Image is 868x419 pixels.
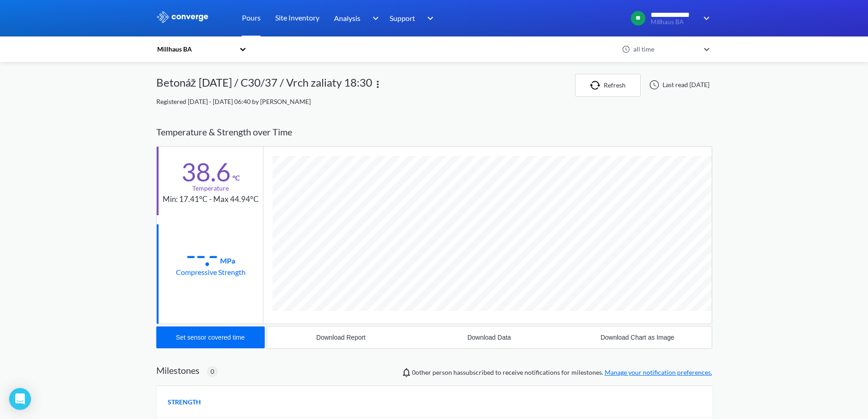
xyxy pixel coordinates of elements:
[168,397,201,407] span: STRENGTH
[467,334,511,341] div: Download Data
[390,12,415,24] span: Support
[334,12,360,24] span: Analysis
[401,367,412,378] img: notifications-icon.svg
[605,368,712,376] a: Manage your notification preferences.
[163,193,259,206] div: Min: 17.41°C - Max 44.94°C
[698,13,712,24] img: downArrow.svg
[211,367,214,377] span: 0
[156,365,200,376] h2: Milestones
[412,368,431,376] span: 0 other
[156,118,712,146] div: Temperature & Strength over Time
[590,81,604,90] img: icon-refresh.svg
[601,334,674,341] div: Download Chart as Image
[186,243,218,266] div: --.-
[267,326,415,348] button: Download Report
[421,13,436,24] img: downArrow.svg
[622,45,630,53] img: icon-clock.svg
[415,326,563,348] button: Download Data
[563,326,711,348] button: Download Chart as Image
[575,74,641,97] button: Refresh
[631,44,699,54] div: all time
[156,74,372,97] div: Betonáž [DATE] / C30/37 / Vrch zaliaty 18:30
[181,160,231,183] div: 38.6
[192,183,229,193] div: Temperature
[9,388,31,410] div: Open Intercom Messenger
[366,13,381,24] img: downArrow.svg
[156,98,311,105] span: Registered [DATE] - [DATE] 06:40 by [PERSON_NAME]
[176,266,246,278] div: Compressive Strength
[156,44,235,54] div: Millhaus BA
[651,19,698,26] span: Millhaus BA
[372,79,383,90] img: more.svg
[176,334,245,341] div: Set sensor covered time
[156,326,265,348] button: Set sensor covered time
[644,79,712,90] div: Last read [DATE]
[156,11,209,23] img: logo_ewhite.svg
[316,334,365,341] div: Download Report
[412,367,712,378] span: person has subscribed to receive notifications for milestones.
